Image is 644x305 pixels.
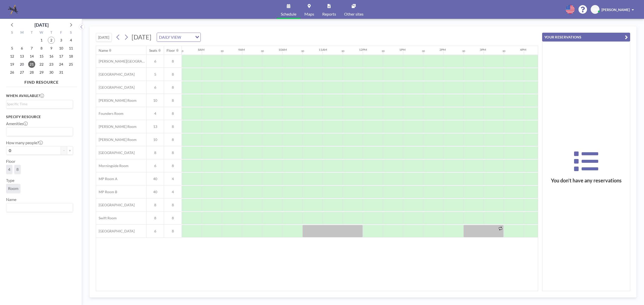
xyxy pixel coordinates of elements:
[38,53,45,60] span: Wednesday, October 15, 2025
[28,53,35,60] span: Tuesday, October 14, 2025
[96,98,137,103] span: [PERSON_NAME] Room
[422,49,425,53] div: 30
[6,127,73,136] div: Search for option
[99,48,108,53] div: Name
[6,100,73,108] div: Search for option
[96,150,135,155] span: [GEOGRAPHIC_DATA]
[147,177,164,181] span: 40
[147,190,164,194] span: 40
[542,177,630,184] h3: You don’t have any reservations
[8,5,18,15] img: organization-logo
[96,190,117,194] span: MP Room B
[147,59,164,64] span: 6
[322,12,336,16] span: Reports
[7,30,17,36] div: S
[96,229,135,233] span: [GEOGRAPHIC_DATA]
[96,216,117,220] span: Swift Room
[7,101,70,107] input: Search for option
[158,34,182,40] span: DAILY VIEW
[341,49,344,53] div: 30
[18,61,25,68] span: Monday, October 20, 2025
[38,61,45,68] span: Wednesday, October 22, 2025
[147,72,164,77] span: 5
[6,140,43,145] label: How many people?
[164,124,182,129] span: 8
[38,45,45,52] span: Wednesday, October 8, 2025
[147,124,164,129] span: 13
[58,69,65,76] span: Friday, October 31, 2025
[67,37,74,44] span: Saturday, October 4, 2025
[9,69,16,76] span: Sunday, October 26, 2025
[67,45,74,52] span: Saturday, October 11, 2025
[601,8,630,12] span: [PERSON_NAME]
[6,159,15,164] label: Floor
[96,164,129,168] span: Morningside Room
[281,12,296,16] span: Schedule
[18,69,25,76] span: Monday, October 27, 2025
[34,21,49,28] div: [DATE]
[359,48,367,52] div: 12PM
[6,197,16,202] label: Name
[147,137,164,142] span: 10
[399,48,406,52] div: 1PM
[58,45,65,52] span: Friday, October 10, 2025
[67,53,74,60] span: Saturday, October 18, 2025
[164,177,182,181] span: 4
[96,111,124,116] span: Founders Room
[382,49,385,53] div: 30
[164,150,182,155] span: 8
[9,61,16,68] span: Sunday, October 19, 2025
[48,69,55,76] span: Thursday, October 30, 2025
[164,137,182,142] span: 8
[164,164,182,168] span: 8
[6,121,28,126] label: Amenities
[439,48,446,52] div: 2PM
[147,111,164,116] span: 4
[67,146,73,155] button: +
[56,30,66,36] div: F
[542,33,630,41] button: YOUR RESERVATIONS
[96,72,135,77] span: [GEOGRAPHIC_DATA]
[38,37,45,44] span: Wednesday, October 1, 2025
[149,48,157,53] div: Seats
[301,49,304,53] div: 30
[37,30,47,36] div: W
[167,48,175,53] div: Floor
[6,178,14,183] label: Type
[9,45,16,52] span: Sunday, October 5, 2025
[147,164,164,168] span: 6
[6,203,73,212] div: Search for option
[28,45,35,52] span: Tuesday, October 7, 2025
[147,203,164,207] span: 8
[96,33,112,42] button: [DATE]
[16,167,19,172] span: 8
[480,48,486,52] div: 3PM
[6,115,73,119] h3: Specify resource
[164,190,182,194] span: 4
[8,186,18,191] span: Room
[46,30,56,36] div: T
[48,61,55,68] span: Thursday, October 23, 2025
[61,146,67,155] button: -
[319,48,327,52] div: 11AM
[18,53,25,60] span: Monday, October 13, 2025
[18,45,25,52] span: Monday, October 6, 2025
[96,124,137,129] span: [PERSON_NAME] Room
[6,78,77,85] h4: FIND RESOURCE
[96,59,146,64] span: [PERSON_NAME][GEOGRAPHIC_DATA]
[48,37,55,44] span: Thursday, October 2, 2025
[164,111,182,116] span: 8
[502,49,505,53] div: 30
[164,203,182,207] span: 8
[67,61,74,68] span: Saturday, October 25, 2025
[164,72,182,77] span: 8
[344,12,364,16] span: Other sites
[28,61,35,68] span: Tuesday, October 21, 2025
[183,34,192,40] input: Search for option
[164,229,182,233] span: 8
[592,7,598,12] span: BM
[164,59,182,64] span: 8
[147,98,164,103] span: 10
[147,150,164,155] span: 8
[58,37,65,44] span: Friday, October 3, 2025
